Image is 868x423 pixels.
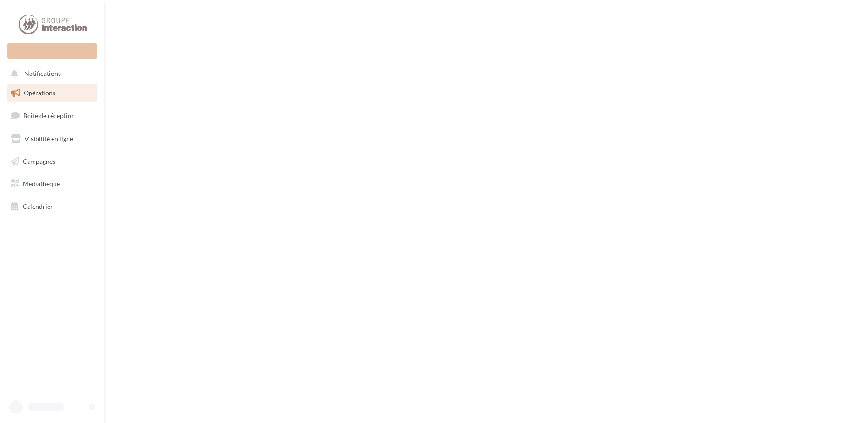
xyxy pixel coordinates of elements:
[25,135,73,143] span: Visibilité en ligne
[5,129,99,148] a: Visibilité en ligne
[24,89,55,97] span: Opérations
[5,152,99,171] a: Campagnes
[24,70,61,78] span: Notifications
[5,197,99,216] a: Calendrier
[23,112,75,119] span: Boîte de réception
[23,180,60,187] span: Médiathèque
[23,157,55,165] span: Campagnes
[23,202,53,210] span: Calendrier
[5,174,99,193] a: Médiathèque
[5,84,99,103] a: Opérations
[7,43,97,59] div: Nouvelle campagne
[5,106,99,125] a: Boîte de réception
